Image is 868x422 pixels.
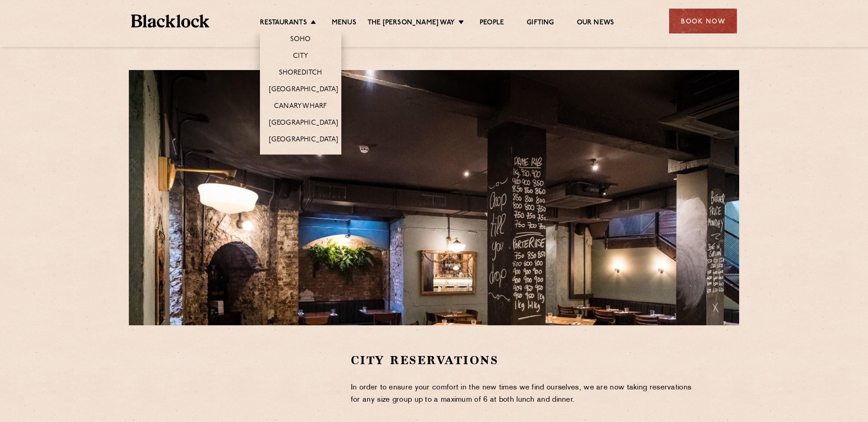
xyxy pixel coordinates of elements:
a: Shoreditch [279,69,322,79]
a: [GEOGRAPHIC_DATA] [269,119,338,129]
h2: City Reservations [351,352,698,368]
a: Our News [577,19,614,28]
a: City [293,52,308,62]
p: In order to ensure your comfort in the new times we find ourselves, we are now taking reservation... [351,382,698,406]
a: The [PERSON_NAME] Way [368,19,455,28]
a: People [480,19,504,28]
a: Menus [332,19,356,28]
a: Restaurants [260,19,307,28]
a: Canary Wharf [274,102,327,112]
a: [GEOGRAPHIC_DATA] [269,85,338,95]
div: Book Now [669,9,737,33]
a: [GEOGRAPHIC_DATA] [269,136,338,145]
img: BL_Textured_Logo-footer-cropped.svg [131,14,209,28]
a: Gifting [527,19,554,28]
a: Soho [290,35,311,45]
